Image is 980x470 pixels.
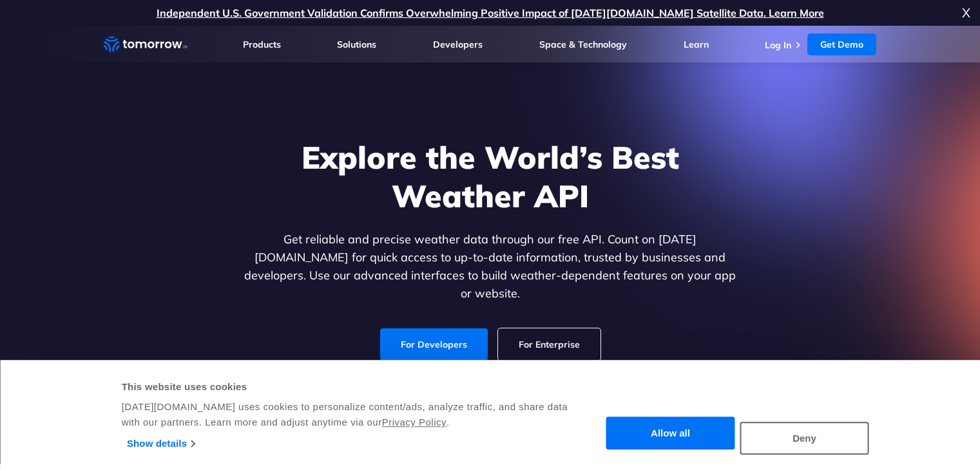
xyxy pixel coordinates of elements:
button: Allow all [606,417,735,450]
a: Developers [433,39,483,50]
a: Home link [104,35,187,54]
a: Get Demo [807,33,876,55]
a: Space & Technology [539,39,627,50]
a: Learn [684,39,709,50]
a: Privacy Policy [382,417,447,428]
a: For Enterprise [498,328,600,361]
a: For Developers [380,328,488,361]
div: This website uses cookies [122,379,570,395]
a: Solutions [337,39,376,50]
a: Show details [127,434,195,453]
a: Log In [765,39,791,51]
p: Get reliable and precise weather data through our free API. Count on [DATE][DOMAIN_NAME] for quic... [242,230,739,303]
a: Products [243,39,281,50]
h1: Explore the World’s Best Weather API [242,138,739,215]
div: [DATE][DOMAIN_NAME] uses cookies to personalize content/ads, analyze traffic, and share data with... [122,399,570,430]
a: Independent U.S. Government Validation Confirms Overwhelming Positive Impact of [DATE][DOMAIN_NAM... [157,6,824,19]
button: Deny [740,422,869,455]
